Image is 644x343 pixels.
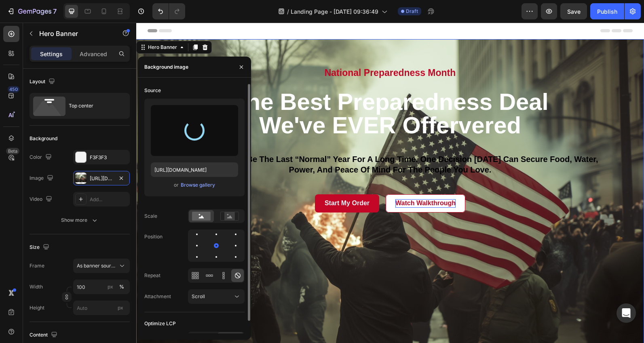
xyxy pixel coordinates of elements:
[192,293,205,299] span: Scroll
[259,177,319,185] div: Rich Text Editor. Editing area: main
[30,304,44,311] label: Height
[144,272,160,279] div: Repeat
[10,21,42,28] div: Hero Banner
[73,259,130,273] button: As banner source
[3,3,60,19] button: 7
[77,262,116,269] span: As banner source
[597,7,617,16] div: Publish
[179,172,243,190] button: <p>Start My Order</p>
[118,305,123,311] span: px
[73,301,130,315] input: px
[119,283,124,290] div: %
[567,8,581,15] span: Save
[69,97,118,115] div: Top center
[108,283,113,290] div: px
[90,175,113,182] div: [URL][DOMAIN_NAME]
[73,280,130,294] input: px%
[40,50,63,58] p: Settings
[406,8,418,15] span: Draft
[30,242,51,253] div: Size
[560,3,587,19] button: Save
[144,233,163,240] div: Position
[188,289,245,304] button: Scroll
[152,3,185,19] div: Undo/Redo
[6,148,19,154] div: Beta
[30,194,54,205] div: Video
[30,173,55,184] div: Image
[30,213,130,227] button: Show more
[144,293,171,300] div: Attachment
[144,320,176,327] div: Optimize LCP
[144,87,161,94] div: Source
[30,262,44,269] label: Frame
[90,196,128,203] div: Add...
[287,7,289,16] span: /
[617,303,636,323] div: Open Intercom Messenger
[106,282,115,292] button: %
[174,180,179,190] span: or
[80,50,107,58] p: Advanced
[39,29,108,38] p: Hero Banner
[61,216,99,224] div: Show more
[53,6,57,16] p: 7
[117,282,127,292] button: px
[181,181,215,189] div: Browse gallery
[30,135,57,142] div: Background
[8,86,19,93] div: 450
[30,283,43,290] label: Width
[90,154,128,161] div: F3F3F3
[30,152,53,163] div: Color
[249,172,329,190] button: <p>Watch Walkthrough</p>
[136,23,644,343] iframe: Design area
[188,177,233,185] p: Start My Order
[291,7,378,16] span: Landing Page - [DATE] 09:36:49
[590,3,624,19] button: Publish
[188,177,233,185] div: Rich Text Editor. Editing area: main
[30,76,57,87] div: Layout
[151,162,238,177] input: https://example.com/image.jpg
[259,177,319,185] p: Watch Walkthrough
[180,181,215,189] button: Browse gallery
[30,330,59,341] div: Content
[144,213,157,220] div: Scale
[144,63,188,71] div: Background image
